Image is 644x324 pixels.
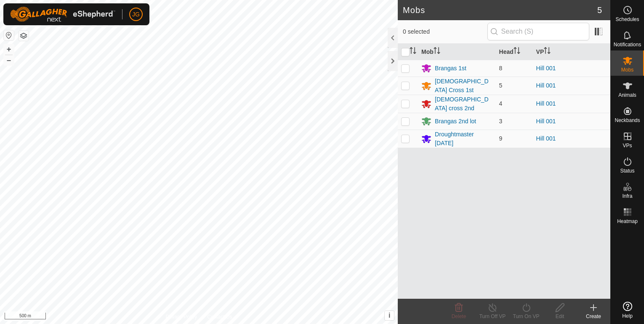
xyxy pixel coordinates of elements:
th: Mob [418,44,495,60]
button: – [4,55,14,65]
button: Reset Map [4,30,14,40]
a: Hill 001 [536,82,556,89]
span: Mobs [621,67,633,72]
img: Gallagher Logo [10,7,115,22]
div: Brangas 1st [435,64,466,73]
span: 4 [499,100,503,107]
span: 9 [499,135,503,142]
a: Privacy Policy [166,313,197,321]
a: Help [611,298,644,322]
span: Heatmap [617,219,638,224]
button: i [385,311,394,320]
span: 5 [499,82,503,89]
span: Infra [622,194,632,199]
span: Schedules [615,17,639,22]
button: + [4,44,14,54]
span: Neckbands [615,118,640,123]
div: Turn Off VP [476,313,509,320]
div: Create [577,313,610,320]
span: 3 [499,118,503,125]
div: [DEMOGRAPHIC_DATA] Cross 1st [435,77,492,95]
span: Animals [618,93,636,98]
th: VP [533,44,610,60]
input: Search (S) [487,23,589,40]
div: Turn On VP [509,313,543,320]
button: Map Layers [19,31,29,41]
a: Hill 001 [536,100,556,107]
p-sorticon: Activate to sort [514,48,520,55]
div: Brangas 2nd lot [435,117,476,126]
a: Hill 001 [536,65,556,72]
a: Hill 001 [536,118,556,125]
p-sorticon: Activate to sort [544,48,551,55]
span: Status [620,168,634,173]
span: i [389,312,390,319]
span: 0 selected [403,27,487,36]
div: [DEMOGRAPHIC_DATA] cross 2nd [435,95,492,113]
span: Delete [452,313,466,319]
span: Notifications [614,42,641,47]
a: Contact Us [207,313,232,321]
span: 5 [597,4,602,16]
span: JG [132,10,140,19]
p-sorticon: Activate to sort [434,48,440,55]
span: 8 [499,65,503,72]
div: Edit [543,313,577,320]
th: Head [496,44,533,60]
span: Help [622,313,633,319]
div: Droughtmaster [DATE] [435,130,492,148]
span: VPs [623,143,632,148]
h2: Mobs [403,5,597,15]
p-sorticon: Activate to sort [410,48,416,55]
a: Hill 001 [536,135,556,142]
